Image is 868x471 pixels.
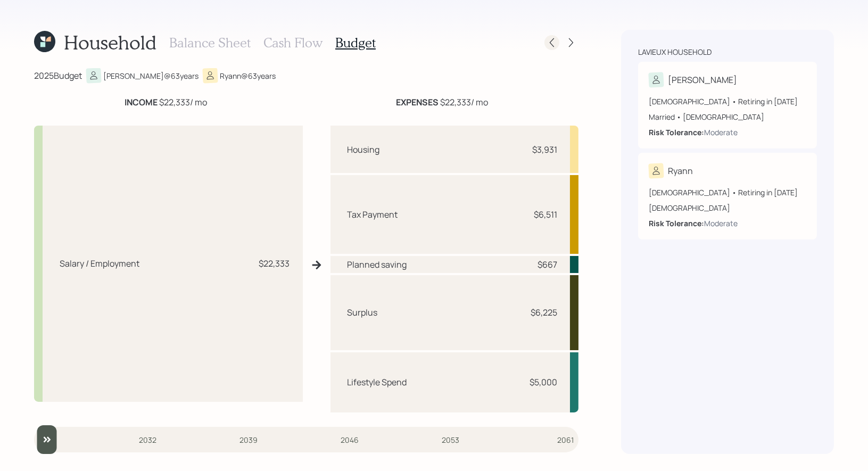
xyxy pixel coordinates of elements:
div: Married • [DEMOGRAPHIC_DATA] [649,111,806,122]
div: Planned saving [348,258,407,271]
div: Ryann @ 63 years [220,70,276,81]
div: [PERSON_NAME] @ 63 years [103,70,199,81]
div: Ryann [668,164,693,177]
div: Moderate [704,127,738,138]
div: [DEMOGRAPHIC_DATA] • Retiring in [DATE] [649,187,806,198]
b: Risk Tolerance: [649,218,704,228]
div: $5,000 [530,376,557,389]
div: $22,333 [259,257,290,270]
div: 2025 Budget [34,69,82,82]
h1: Household [64,31,156,54]
h3: Budget [335,35,376,51]
div: Lifestyle Spend [348,376,407,389]
div: Lavieux household [638,47,712,57]
div: $667 [538,258,557,271]
b: INCOME [125,96,158,108]
div: [DEMOGRAPHIC_DATA] [649,202,806,213]
div: Salary / Employment [60,257,139,270]
b: Risk Tolerance: [649,127,704,137]
b: EXPENSES [396,96,439,108]
div: $6,225 [531,306,557,319]
div: Housing [348,143,380,156]
div: Tax Payment [348,208,398,221]
div: $6,511 [534,208,557,221]
div: $22,333 / mo [396,96,488,109]
div: Moderate [704,218,738,229]
div: [PERSON_NAME] [668,73,737,86]
div: Surplus [348,306,378,319]
div: [DEMOGRAPHIC_DATA] • Retiring in [DATE] [649,96,806,107]
div: $22,333 / mo [125,96,207,109]
h3: Balance Sheet [169,35,251,51]
div: $3,931 [532,143,557,156]
h3: Cash Flow [263,35,323,51]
